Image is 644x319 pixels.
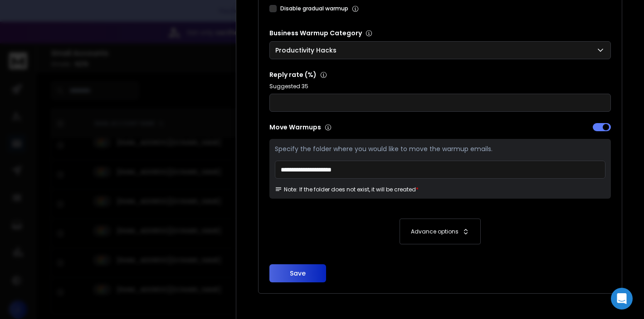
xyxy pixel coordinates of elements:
label: Disable gradual warmup [280,5,348,12]
p: If the folder does not exist, it will be created [299,186,416,193]
p: Business Warmup Category [269,29,611,38]
p: Advance options [411,228,459,235]
div: Open Intercom Messenger [611,288,633,309]
span: Note: [275,186,298,193]
p: Move Warmups [269,123,438,132]
button: Advance options [278,219,602,244]
button: Save [269,264,326,282]
p: Specify the folder where you would like to move the warmup emails. [275,144,605,153]
p: Reply rate (%) [269,70,611,79]
p: Suggested 35 [269,83,611,90]
p: Productivity Hacks [275,46,340,55]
